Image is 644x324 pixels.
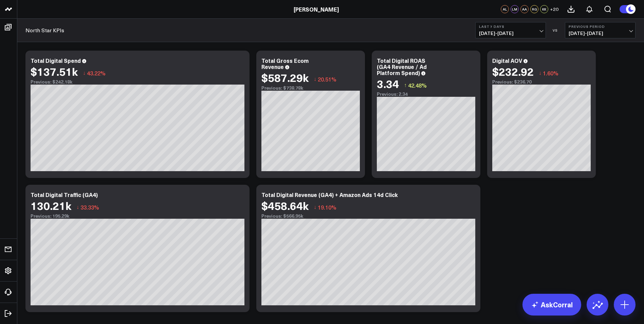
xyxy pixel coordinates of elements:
div: LM [511,5,519,13]
div: Previous: $566.95k [261,213,475,219]
span: + 20 [550,7,558,12]
div: $232.92 [492,65,534,77]
span: [DATE] - [DATE] [479,31,542,36]
span: 20.51% [318,75,336,83]
div: Total Digital Revenue (GA4) + Amazon Ads 14d Click [261,191,398,198]
button: Previous Period[DATE]-[DATE] [565,22,636,38]
div: Previous: $738.78k [261,85,360,91]
div: 3.34 [377,77,399,90]
div: KK [540,5,548,13]
span: 1.60% [543,69,558,77]
span: 19.10% [318,203,336,211]
span: ↓ [76,203,79,212]
div: AA [520,5,529,13]
span: ↓ [83,69,86,77]
div: $137.51k [31,65,78,77]
span: 42.48% [408,82,427,89]
div: 130.21k [31,199,71,212]
span: ↓ [314,75,316,84]
span: ↓ [539,69,541,77]
div: $458.64k [261,199,309,212]
a: AskCorral [522,294,581,316]
span: [DATE] - [DATE] [569,31,632,36]
span: ↑ [404,81,407,90]
div: Previous: 2.34 [377,91,475,97]
div: Total Gross Ecom Revenue [261,57,309,70]
div: AL [501,5,509,13]
div: Total Digital ROAS (GA4 Revenue / Ad Platform Spend) [377,57,427,76]
button: Last 7 Days[DATE]-[DATE] [475,22,546,38]
span: 33.33% [80,203,99,211]
div: Total Digital Spend [31,57,81,64]
div: Previous: $242.18k [31,79,244,85]
div: Previous: 195.29k [31,213,244,219]
div: RG [530,5,538,13]
b: Last 7 Days [479,24,542,29]
span: 43.22% [87,69,106,77]
div: VS [549,28,562,32]
a: Log Out [2,307,15,320]
a: North Star KPIs [25,26,64,34]
span: ↓ [314,203,316,212]
a: [PERSON_NAME] [294,5,339,13]
button: +20 [550,5,558,13]
b: Previous Period [569,24,632,29]
div: Total Digital Traffic (GA4) [31,191,98,198]
div: $587.29k [261,71,309,84]
div: Previous: $236.70 [492,79,591,85]
div: Digital AOV [492,57,522,64]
